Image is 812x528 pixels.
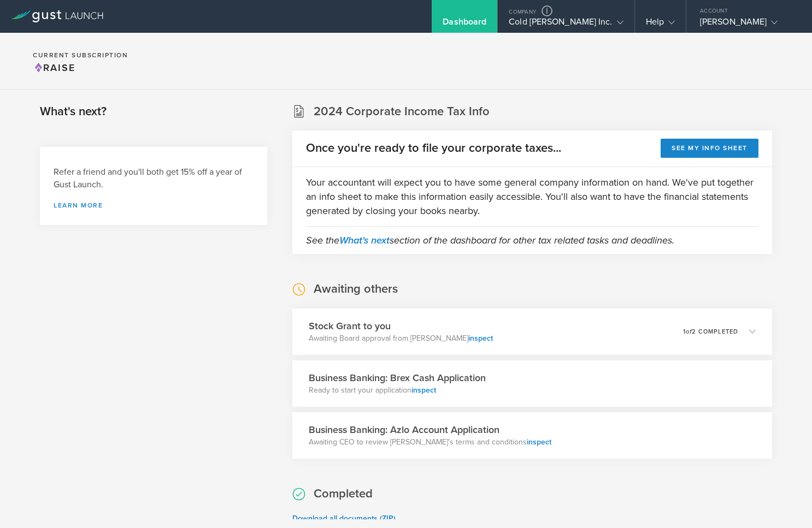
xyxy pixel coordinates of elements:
[54,202,254,209] a: Learn more
[757,476,812,528] iframe: Chat Widget
[339,234,390,246] a: What's next
[661,139,758,158] button: See my info sheet
[646,16,675,33] div: Help
[306,234,674,246] em: See the section of the dashboard for other tax related tasks and deadlines.
[306,140,561,156] h2: Once you're ready to file your corporate taxes...
[468,334,493,343] a: inspect
[40,104,107,120] h2: What's next?
[309,319,493,333] h3: Stock Grant to you
[33,52,128,58] h2: Current Subscription
[527,437,551,447] a: inspect
[33,62,75,74] span: Raise
[411,385,436,395] a: inspect
[309,423,551,437] h3: Business Banking: Azlo Account Application
[509,16,623,33] div: Cold [PERSON_NAME] Inc.
[292,514,396,523] a: Download all documents (ZIP)
[309,437,551,448] p: Awaiting CEO to review [PERSON_NAME]’s terms and conditions
[443,16,486,33] div: Dashboard
[306,175,758,218] p: Your accountant will expect you to have some general company information on hand. We've put toget...
[309,371,486,385] h3: Business Banking: Brex Cash Application
[309,333,493,344] p: Awaiting Board approval from [PERSON_NAME]
[683,329,738,335] p: 1 2 completed
[314,104,490,120] h2: 2024 Corporate Income Tax Info
[686,328,692,335] em: of
[54,166,254,191] h3: Refer a friend and you'll both get 15% off a year of Gust Launch.
[700,16,793,33] div: [PERSON_NAME]
[309,385,486,396] p: Ready to start your application
[314,281,398,297] h2: Awaiting others
[314,486,373,502] h2: Completed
